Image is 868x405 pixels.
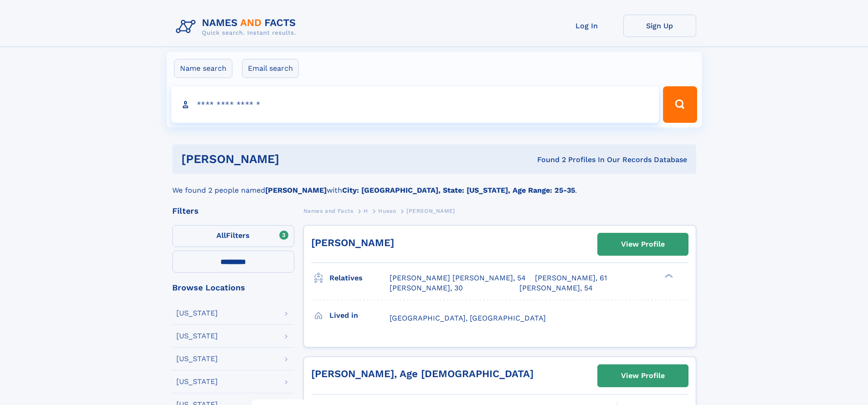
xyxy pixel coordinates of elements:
[621,234,665,255] div: View Profile
[242,59,299,78] label: Email search
[303,205,354,216] a: Names and Facts
[172,225,294,247] label: Filters
[535,273,607,283] a: [PERSON_NAME], 61
[329,308,390,323] h3: Lived in
[364,208,368,214] span: H
[342,186,575,195] b: City: [GEOGRAPHIC_DATA], State: [US_STATE], Age Range: 25-35
[172,207,294,215] div: Filters
[519,283,593,293] a: [PERSON_NAME], 54
[364,205,368,216] a: H
[390,273,526,283] a: [PERSON_NAME] [PERSON_NAME], 54
[550,15,623,37] a: Log In
[378,208,396,214] span: Hueso
[329,270,390,286] h3: Relatives
[408,155,687,165] div: Found 2 Profiles In Our Records Database
[181,153,408,165] h1: [PERSON_NAME]
[174,59,232,78] label: Name search
[378,205,396,216] a: Hueso
[216,231,226,240] span: All
[598,233,688,255] a: View Profile
[176,355,218,363] div: [US_STATE]
[663,86,697,123] button: Search Button
[311,368,534,379] a: [PERSON_NAME], Age [DEMOGRAPHIC_DATA]
[265,186,327,195] b: [PERSON_NAME]
[623,15,696,37] a: Sign Up
[598,365,688,387] a: View Profile
[663,273,673,279] div: ❯
[176,310,218,317] div: [US_STATE]
[390,314,546,322] span: [GEOGRAPHIC_DATA], [GEOGRAPHIC_DATA]
[311,237,394,248] a: [PERSON_NAME]
[176,332,218,340] div: [US_STATE]
[172,174,696,196] div: We found 2 people named with .
[390,283,463,293] a: [PERSON_NAME], 30
[172,15,303,39] img: Logo Names and Facts
[171,86,659,123] input: search input
[176,378,218,385] div: [US_STATE]
[172,284,294,292] div: Browse Locations
[406,208,455,214] span: [PERSON_NAME]
[621,365,665,386] div: View Profile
